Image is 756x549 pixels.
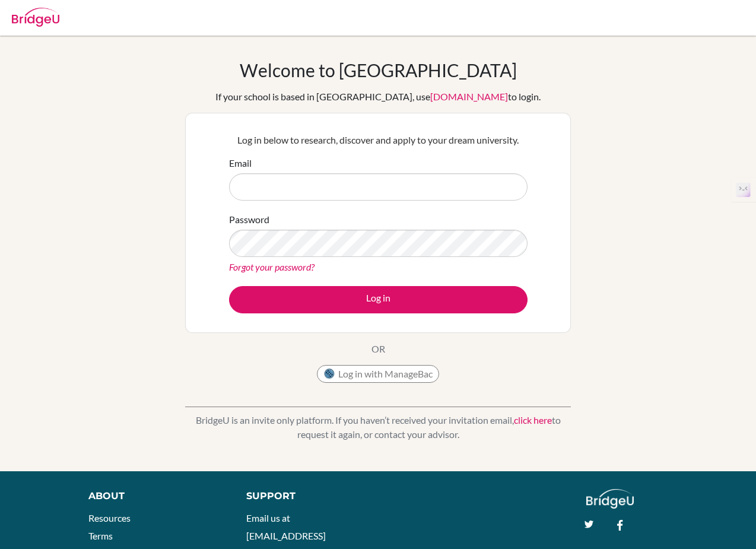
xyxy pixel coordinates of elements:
a: [DOMAIN_NAME] [430,91,508,102]
a: Resources [88,512,131,523]
p: BridgeU is an invite only platform. If you haven’t received your invitation email, to request it ... [185,413,571,442]
div: About [88,489,220,503]
label: Email [229,156,252,170]
a: Forgot your password? [229,261,315,272]
p: Log in below to research, discover and apply to your dream university. [229,133,528,147]
a: Terms [88,530,113,541]
img: Bridge-U [12,8,59,27]
p: OR [371,342,385,356]
label: Password [229,212,269,227]
h1: Welcome to [GEOGRAPHIC_DATA] [240,59,517,81]
div: If your school is based in [GEOGRAPHIC_DATA], use to login. [215,90,541,104]
button: Log in [229,286,528,313]
a: click here [514,414,552,426]
div: Support [246,489,366,503]
img: logo_white@2x-f4f0deed5e89b7ecb1c2cc34c3e3d731f90f0f143d5ea2071677605dd97b5244.png [586,489,634,509]
button: Log in with ManageBac [317,365,439,383]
